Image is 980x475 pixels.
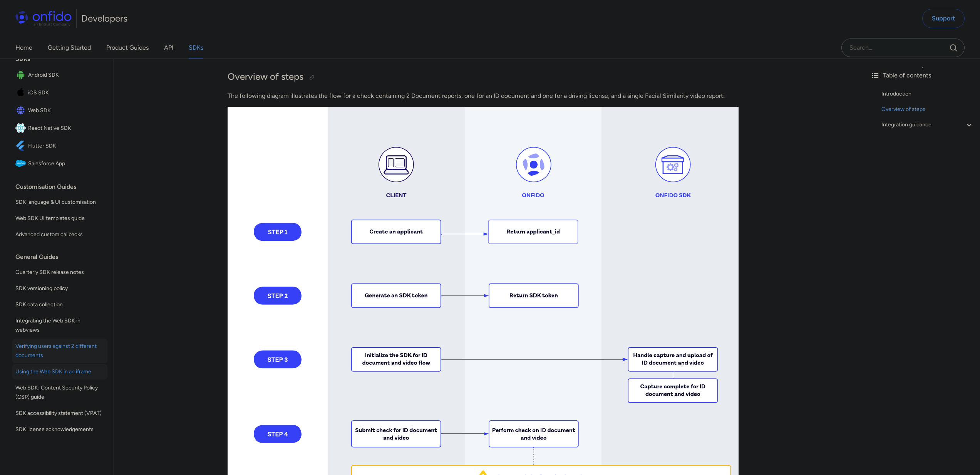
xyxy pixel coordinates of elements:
span: Quarterly SDK release notes [15,268,104,277]
span: iOS SDK [28,87,104,98]
img: IconAndroid SDK [15,70,28,81]
span: Using the Web SDK in an iframe [15,367,104,376]
span: Flutter SDK [28,141,104,151]
a: Web SDK UI templates guide [12,211,107,226]
h2: Overview of steps [228,70,751,84]
a: Introduction [881,89,974,99]
h1: Developers [81,12,127,25]
a: Support [922,9,965,28]
p: The following diagram illustrates the flow for a check containing 2 Document reports, one for an ... [228,91,751,101]
a: SDK accessibility statement (VPAT) [12,406,107,421]
a: Advanced custom callbacks [12,227,107,242]
img: IconFlutter SDK [15,141,28,151]
a: SDKs [189,37,203,59]
a: IconiOS SDKiOS SDK [12,84,107,101]
a: IconSalesforce AppSalesforce App [12,155,107,172]
span: SDK versioning policy [15,284,104,293]
img: Onfido Logo [15,11,72,26]
input: Onfido search input field [841,39,965,57]
img: IconiOS SDK [15,87,28,98]
div: General Guides [15,249,111,265]
span: Web SDK: Content Security Policy (CSP) guide [15,383,104,402]
img: IconWeb SDK [15,105,28,116]
div: Table of contents [871,71,974,80]
a: IconAndroid SDKAndroid SDK [12,67,107,84]
span: SDK data collection [15,300,104,309]
a: SDK data collection [12,297,107,312]
img: IconSalesforce App [15,158,28,169]
span: Verifying users against 2 different documents [15,342,104,360]
a: API [164,37,173,59]
a: Overview of steps [881,105,974,114]
a: Getting Started [48,37,91,59]
span: Web SDK [28,105,104,116]
span: Integrating the Web SDK in webviews [15,316,104,335]
a: SDK language & UI customisation [12,195,107,210]
span: SDK language & UI customisation [15,198,104,207]
a: Integrating the Web SDK in webviews [12,313,107,338]
a: Home [15,37,32,59]
a: SDK license acknowledgements [12,422,107,437]
a: Product Guides [106,37,149,59]
div: SDKs [15,51,111,67]
div: Customisation Guides [15,179,111,195]
a: Quarterly SDK release notes [12,265,107,280]
span: Advanced custom callbacks [15,230,104,239]
a: Using the Web SDK in an iframe [12,364,107,379]
a: IconReact Native SDKReact Native SDK [12,120,107,137]
span: Web SDK UI templates guide [15,214,104,223]
a: Web SDK: Content Security Policy (CSP) guide [12,380,107,405]
a: SDK versioning policy [12,281,107,296]
a: IconWeb SDKWeb SDK [12,102,107,119]
img: IconReact Native SDK [15,123,28,134]
a: Verifying users against 2 different documents [12,339,107,363]
span: Salesforce App [28,158,104,169]
a: IconFlutter SDKFlutter SDK [12,138,107,154]
span: Android SDK [28,70,104,81]
span: React Native SDK [28,123,104,134]
a: Integration guidance [881,120,974,129]
span: SDK license acknowledgements [15,425,104,434]
span: SDK accessibility statement (VPAT) [15,409,104,418]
